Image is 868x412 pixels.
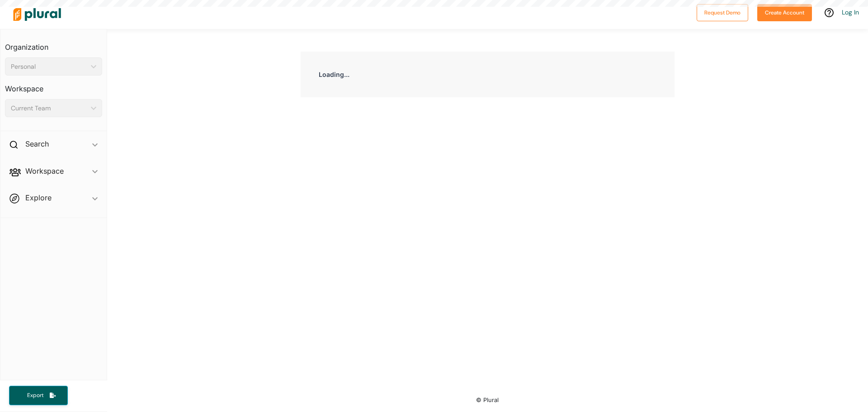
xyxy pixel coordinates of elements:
[9,386,68,405] button: Export
[11,62,87,71] div: Personal
[301,52,675,97] div: Loading...
[5,76,102,95] h3: Workspace
[697,4,748,21] button: Request Demo
[5,34,102,54] h3: Organization
[757,4,812,21] button: Create Account
[21,392,50,399] span: Export
[697,7,748,17] a: Request Demo
[476,397,499,403] small: © Plural
[25,139,49,149] h2: Search
[842,8,859,16] a: Log In
[11,104,87,113] div: Current Team
[757,7,812,17] a: Create Account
